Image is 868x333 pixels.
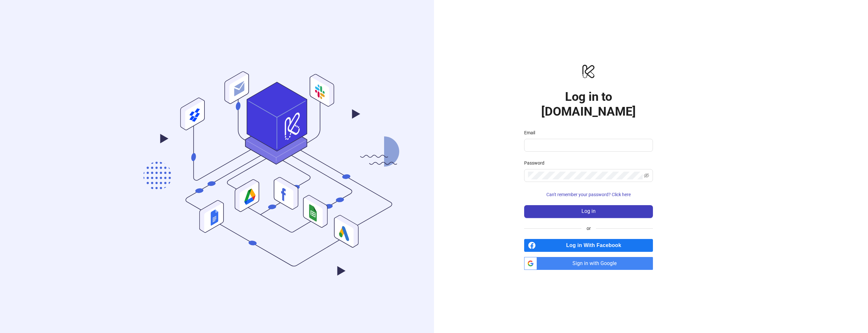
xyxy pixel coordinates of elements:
[528,172,643,179] input: Password
[524,89,653,119] h1: Log in to [DOMAIN_NAME]
[540,257,653,270] span: Sign in with Google
[524,192,653,197] a: Can't remember your password? Click here
[581,208,596,214] span: Log in
[524,190,653,200] button: Can't remember your password? Click here
[546,192,631,197] span: Can't remember your password? Click here
[524,205,653,218] button: Log in
[528,141,648,149] input: Email
[524,129,539,136] label: Email
[524,159,549,166] label: Password
[524,239,653,252] a: Log in With Facebook
[524,257,653,270] a: Sign in with Google
[644,173,649,178] span: eye-invisible
[581,225,596,232] span: or
[538,239,653,252] span: Log in With Facebook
